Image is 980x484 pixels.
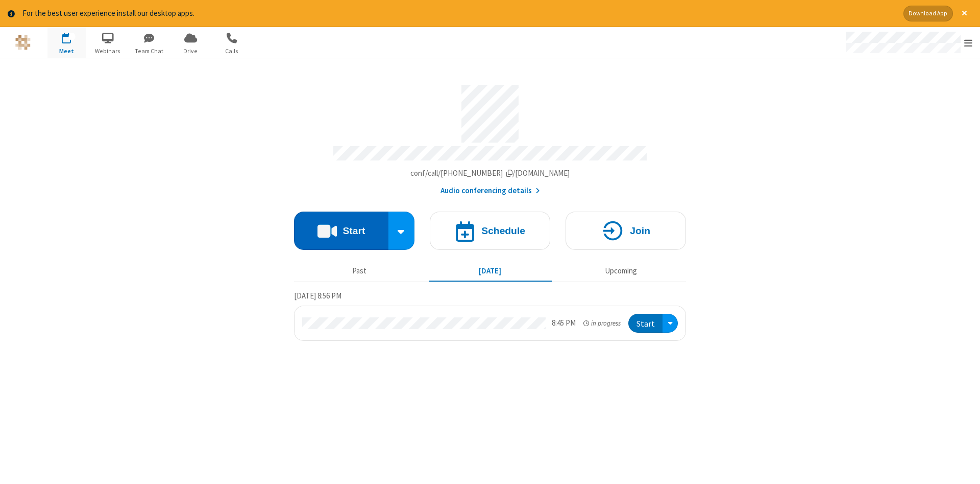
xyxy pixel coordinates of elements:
[663,314,678,333] div: Open menu
[15,35,31,50] img: QA Selenium DO NOT DELETE OR CHANGE
[47,47,86,56] span: Meet
[481,226,525,236] h4: Schedule
[130,47,168,56] span: Team Chat
[4,27,42,58] button: Logo
[388,212,415,250] div: Start conference options
[410,168,570,178] span: Copy my meeting room link
[566,212,686,250] button: Join
[342,226,365,236] h4: Start
[836,27,980,58] div: Open menu
[69,33,76,40] div: 1
[552,317,576,329] div: 8:45 PM
[22,8,896,19] div: For the best user experience install our desktop apps.
[294,77,686,196] section: Account details
[294,290,686,341] section: Today's Meetings
[583,318,621,328] em: in progress
[430,212,550,250] button: Schedule
[294,291,341,301] span: [DATE] 8:56 PM
[298,262,421,281] button: Past
[429,262,552,281] button: [DATE]
[440,185,540,197] button: Audio conferencing details
[628,314,663,333] button: Start
[171,47,210,56] span: Drive
[559,262,682,281] button: Upcoming
[957,6,972,21] button: Close alert
[630,226,650,236] h4: Join
[294,212,388,250] button: Start
[903,6,953,21] button: Download App
[213,47,251,56] span: Calls
[89,47,127,56] span: Webinars
[410,168,570,179] button: Copy my meeting room linkCopy my meeting room link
